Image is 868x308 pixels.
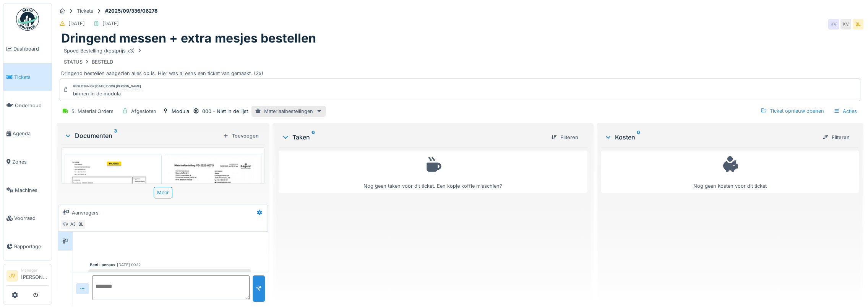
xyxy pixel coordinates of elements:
[3,233,52,261] a: Rapportage
[284,154,582,190] div: Nog geen taken voor dit ticket. Een kopje koffie misschien?
[117,262,141,268] div: [DATE] 09:12
[853,19,863,29] div: BL
[67,156,160,288] img: mluz64lhjrr5fx8m1ipbdgxxvje0
[90,262,115,268] div: Beni Lannaux
[64,47,143,54] div: Spoed Bestelling (kostprijs x3)
[102,7,161,15] strong: #2025/09/336/06278
[819,132,853,143] div: Filteren
[12,158,49,165] span: Zones
[71,108,114,115] div: 5. Material Orders
[131,108,156,115] div: Afgesloten
[15,102,49,109] span: Onderhoud
[6,270,18,282] li: JV
[3,204,52,233] a: Voorraad
[3,176,52,204] a: Machines
[68,219,78,230] div: AB
[14,243,49,250] span: Rapportage
[172,108,189,115] div: Modula
[13,45,49,52] span: Dashboard
[61,31,316,46] h1: Dringend messen + extra mesjes bestellen
[637,133,640,142] sup: 0
[282,133,545,142] div: Taken
[102,20,119,27] div: [DATE]
[154,187,172,198] div: Meer
[6,267,49,286] a: JV Manager[PERSON_NAME]
[3,91,52,120] a: Onderhoud
[64,58,113,66] div: STATUS BESTELD
[114,131,117,140] sup: 3
[61,46,859,77] div: Dringend bestellen aangezien alles op is. Hier was al eens een ticket van gemaakt. (2x)
[75,219,86,230] div: BL
[3,35,52,63] a: Dashboard
[72,209,99,216] div: Aanvragers
[167,156,260,288] img: ihjmv1zf38bwnipza8mu0iweydgr
[830,106,860,117] div: Acties
[15,187,49,194] span: Machines
[840,19,851,29] div: KV
[251,106,326,117] div: Materiaalbestellingen
[64,131,220,140] div: Documenten
[312,133,315,142] sup: 0
[606,154,854,190] div: Nog geen kosten voor dit ticket
[21,267,49,273] div: Manager
[3,148,52,176] a: Zones
[758,106,827,116] div: Ticket opnieuw openen
[202,108,248,115] div: 000 - Niet in de lijst
[13,130,49,137] span: Agenda
[73,84,141,89] div: Gesloten op [DATE] door [PERSON_NAME]
[16,8,39,31] img: Badge_color-CXgf-gQk.svg
[3,120,52,148] a: Agenda
[14,215,49,222] span: Voorraad
[73,90,141,97] div: binnen in de modula
[68,20,85,27] div: [DATE]
[21,267,49,284] li: [PERSON_NAME]
[220,131,262,141] div: Toevoegen
[77,7,93,15] div: Tickets
[60,219,71,230] div: KV
[14,74,49,81] span: Tickets
[548,132,581,143] div: Filteren
[828,19,839,29] div: KV
[3,63,52,92] a: Tickets
[604,133,816,142] div: Kosten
